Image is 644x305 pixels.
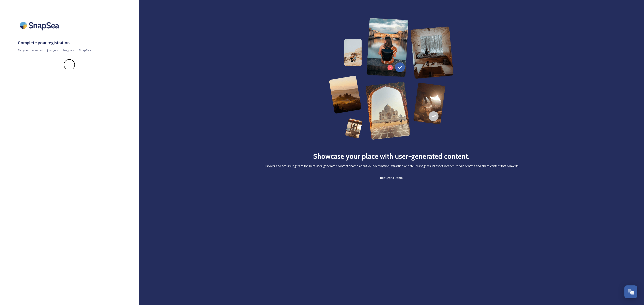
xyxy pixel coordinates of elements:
h2: Showcase your place with user-generated content. [313,151,470,162]
img: 63b42ca75bacad526042e722_Group%20154-p-800.png [329,18,454,140]
a: Request a Demo [380,175,403,180]
img: SnapSea Logo [18,18,63,33]
span: Discover and acquire rights to the best user-generated content shared about your destination, att... [264,164,519,168]
span: Set your password to join your colleagues on SnapSea. [18,48,121,52]
h3: Complete your registration [18,40,121,46]
button: Open Chat [624,285,637,298]
span: Request a Demo [380,176,403,180]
